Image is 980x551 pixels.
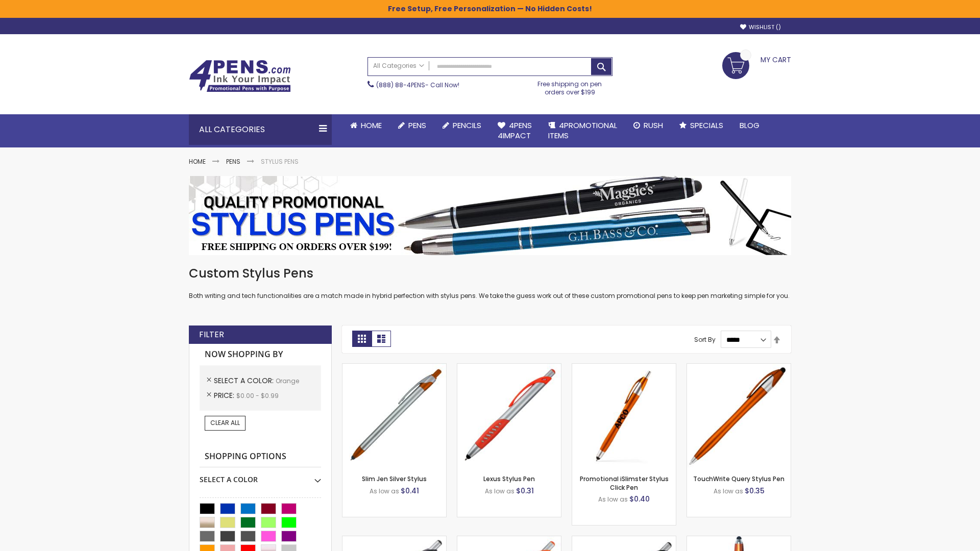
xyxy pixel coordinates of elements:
[485,487,514,495] span: As low as
[261,157,299,166] strong: Stylus Pens
[694,335,716,344] label: Sort By
[453,120,481,131] span: Pencils
[189,176,791,255] img: Stylus Pens
[540,114,625,147] a: 4PROMOTIONALITEMS
[236,391,279,400] span: $0.00 - $0.99
[740,23,781,31] a: Wishlist
[370,487,399,495] span: As low as
[189,265,791,300] div: Both writing and tech functionalities are a match made in hybrid perfection with stylus pens. We ...
[189,114,332,145] div: All Categories
[342,536,446,544] a: Boston Stylus Pen-Orange
[745,486,765,496] span: $0.35
[516,486,534,496] span: $0.31
[625,114,671,137] a: Rush
[376,81,425,89] a: (888) 88-4PENS
[580,474,669,491] a: Promotional iSlimster Stylus Click Pen
[189,157,206,166] a: Home
[527,76,613,96] div: Free shipping on pen orders over $199
[687,364,791,467] img: TouchWrite Query Stylus Pen-Orange
[598,495,628,504] span: As low as
[226,157,240,166] a: Pens
[690,120,723,131] span: Specials
[572,364,676,467] img: Promotional iSlimster Stylus Click Pen-Orange
[687,363,791,372] a: TouchWrite Query Stylus Pen-Orange
[498,120,532,141] span: 4Pens 4impact
[687,536,791,544] a: TouchWrite Command Stylus Pen-Orange
[644,120,663,131] span: Rush
[276,377,299,385] span: Orange
[548,120,617,141] span: 4PROMOTIONAL ITEMS
[200,344,321,365] strong: Now Shopping by
[214,390,236,400] span: Price
[376,81,459,89] span: - Call Now!
[205,416,246,430] a: Clear All
[214,375,276,386] span: Select A Color
[408,120,426,131] span: Pens
[199,329,224,340] strong: Filter
[483,474,535,483] a: Lexus Stylus Pen
[572,363,676,372] a: Promotional iSlimster Stylus Click Pen-Orange
[352,331,372,347] strong: Grid
[671,114,731,137] a: Specials
[368,58,429,74] a: All Categories
[342,364,446,467] img: Slim Jen Silver Stylus-Orange
[457,364,561,467] img: Lexus Stylus Pen-Orange
[342,114,390,137] a: Home
[390,114,434,137] a: Pens
[189,60,291,92] img: 4Pens Custom Pens and Promotional Products
[572,536,676,544] a: Lexus Metallic Stylus Pen-Orange
[342,363,446,372] a: Slim Jen Silver Stylus-Orange
[200,467,321,485] div: Select A Color
[210,418,240,427] span: Clear All
[693,474,785,483] a: TouchWrite Query Stylus Pen
[189,265,791,282] h1: Custom Stylus Pens
[629,494,650,504] span: $0.40
[373,62,424,70] span: All Categories
[361,120,382,131] span: Home
[714,487,743,495] span: As low as
[457,536,561,544] a: Boston Silver Stylus Pen-Orange
[489,114,540,147] a: 4Pens4impact
[362,474,427,483] a: Slim Jen Silver Stylus
[434,114,489,137] a: Pencils
[740,120,759,131] span: Blog
[401,486,419,496] span: $0.41
[200,446,321,468] strong: Shopping Options
[457,363,561,372] a: Lexus Stylus Pen-Orange
[731,114,768,137] a: Blog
